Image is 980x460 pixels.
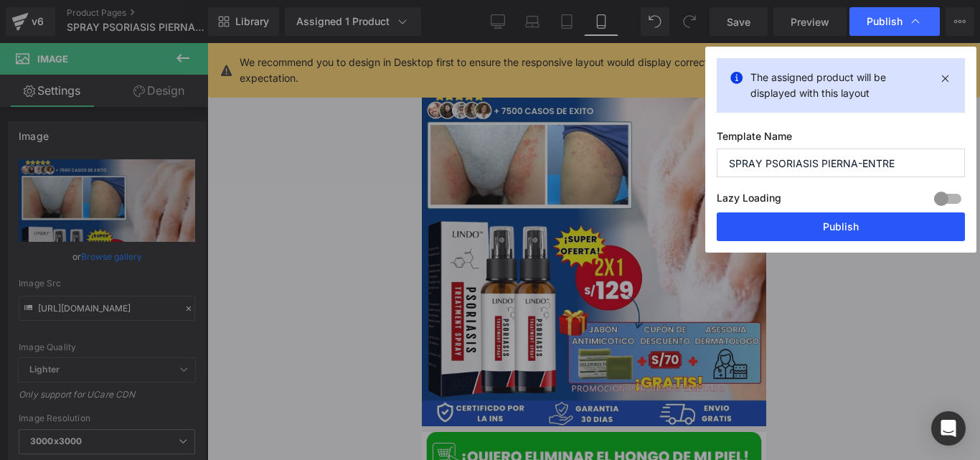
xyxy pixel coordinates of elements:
p: The assigned product will be displayed with this layout [750,70,931,101]
span: Publish [867,15,903,28]
label: Lazy Loading [717,189,781,212]
div: Open Intercom Messenger [931,411,966,446]
button: Publish [717,212,965,241]
label: Template Name [717,130,965,149]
